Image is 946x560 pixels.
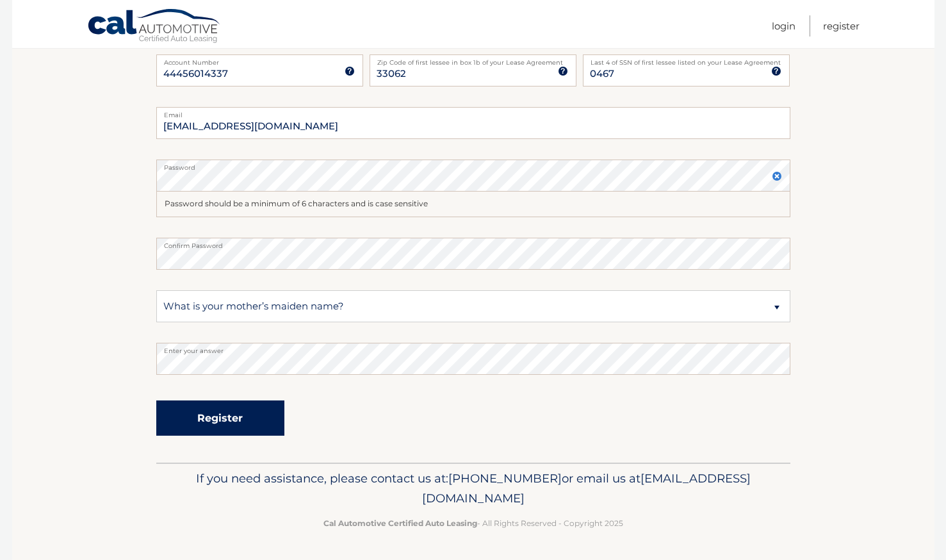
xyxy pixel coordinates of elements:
[370,54,576,65] label: Zip Code of first lessee in box 1b of your Lease Agreement
[583,54,790,65] label: Last 4 of SSN of first lessee listed on your Lease Agreement
[370,54,576,86] input: Zip Code
[771,66,781,76] img: tooltip.svg
[558,66,568,76] img: tooltip.svg
[323,518,477,528] strong: Cal Automotive Certified Auto Leasing
[87,8,222,45] a: Cal Automotive
[823,15,860,37] a: Register
[156,54,363,65] label: Account Number
[156,238,790,248] label: Confirm Password
[156,107,790,117] label: Email
[165,516,782,530] p: - All Rights Reserved - Copyright 2025
[156,343,790,353] label: Enter your answer
[165,468,782,509] p: If you need assistance, please contact us at: or email us at
[156,400,284,436] button: Register
[583,54,790,86] input: SSN or EIN (last 4 digits only)
[772,171,782,181] img: close.svg
[772,15,795,37] a: Login
[156,192,790,217] div: Password should be a minimum of 6 characters and is case sensitive
[345,66,355,76] img: tooltip.svg
[448,471,562,486] span: [PHONE_NUMBER]
[156,107,790,139] input: Email
[156,54,363,86] input: Account Number
[156,160,790,170] label: Password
